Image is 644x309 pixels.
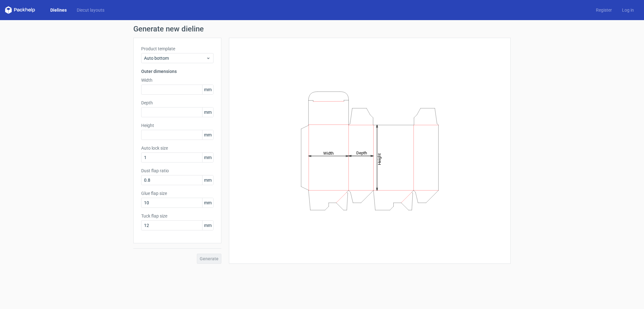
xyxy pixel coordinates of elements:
span: mm [202,175,213,185]
label: Depth [141,100,214,106]
a: Dielines [45,7,72,13]
label: Glue flap size [141,190,214,196]
span: mm [202,153,213,162]
label: Product template [141,46,214,52]
span: mm [202,130,213,140]
label: Auto lock size [141,145,214,151]
label: Tuck flap size [141,213,214,219]
h3: Outer dimensions [141,68,214,74]
span: mm [202,108,213,117]
span: mm [202,85,213,94]
span: mm [202,198,213,207]
span: Auto bottom [144,55,206,61]
span: mm [202,221,213,230]
tspan: Width [323,151,334,155]
label: Height [141,122,214,129]
tspan: Height [377,153,382,165]
a: Diecut layouts [72,7,109,13]
label: Dust flap ratio [141,168,214,174]
a: Register [591,7,617,13]
a: Log in [617,7,639,13]
h1: Generate new dieline [133,25,511,33]
label: Width [141,77,214,83]
tspan: Depth [356,151,367,155]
